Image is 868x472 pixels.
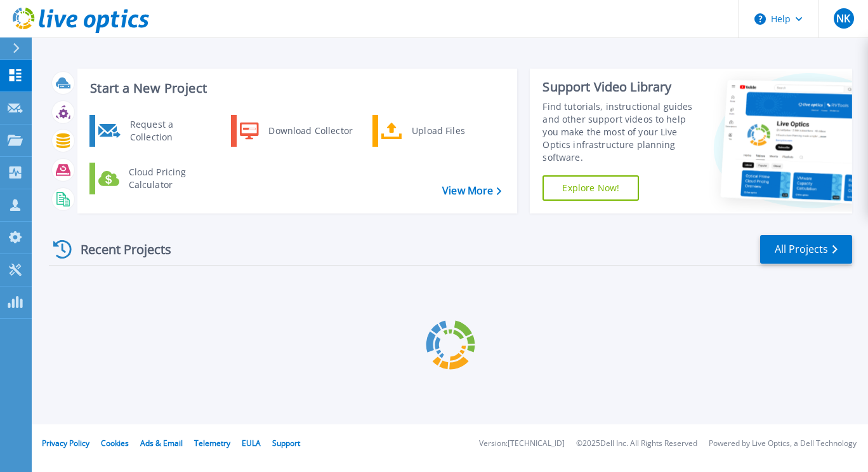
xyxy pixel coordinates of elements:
[231,115,361,147] a: Download Collector
[242,438,261,448] a: EULA
[405,118,499,144] div: Upload Files
[372,115,503,147] a: Upload Files
[124,118,216,144] div: Request a Collection
[709,440,857,448] li: Powered by Live Optics, a Dell Technology
[122,166,216,191] div: Cloud Pricing Calculator
[49,234,188,265] div: Recent Projects
[576,440,697,448] li: © 2025 Dell Inc. All Rights Reserved
[262,118,358,144] div: Download Collector
[140,438,183,448] a: Ads & Email
[442,185,501,197] a: View More
[89,115,220,147] a: Request a Collection
[194,438,230,448] a: Telemetry
[479,440,565,448] li: Version: [TECHNICAL_ID]
[272,438,300,448] a: Support
[542,100,703,164] div: Find tutorials, instructional guides and other support videos to help you make the most of your L...
[101,438,129,448] a: Cookies
[542,175,639,201] a: Explore Now!
[42,438,89,448] a: Privacy Policy
[89,163,220,194] a: Cloud Pricing Calculator
[760,235,852,264] a: All Projects
[836,13,850,24] span: NK
[542,79,703,95] div: Support Video Library
[90,81,501,95] h3: Start a New Project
